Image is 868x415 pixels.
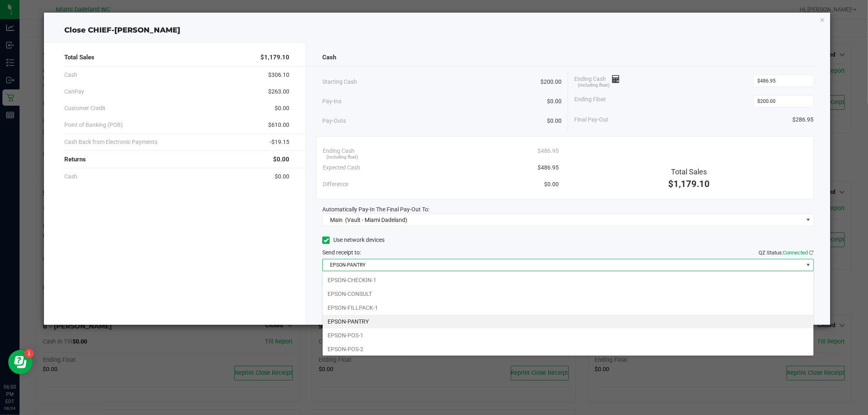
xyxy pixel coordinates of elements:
[64,151,289,168] div: Returns
[64,71,77,79] span: Cash
[268,71,289,79] span: $306.10
[322,53,336,62] span: Cash
[323,147,354,155] span: Ending Cash
[327,154,359,161] span: (including float)
[574,75,620,87] span: Ending Cash
[345,217,407,223] span: (Vault - Miami Dadeland)
[544,180,559,189] span: $0.00
[270,138,289,146] span: -$19.15
[330,217,343,223] span: Main
[268,121,289,129] span: $610.00
[540,78,562,86] span: $200.00
[323,287,813,301] li: EPSON-CONSULT
[793,115,814,124] span: $286.95
[323,259,803,271] span: EPSON-PANTRY
[323,163,360,172] span: Expected Cash
[538,163,559,172] span: $486.95
[260,53,289,62] span: $1,179.10
[322,117,346,125] span: Pay-Outs
[538,147,559,155] span: $486.95
[323,273,813,287] li: EPSON-CHECKIN-1
[783,250,808,256] span: Connected
[275,104,289,113] span: $0.00
[322,236,385,244] label: Use network devices
[547,97,562,106] span: $0.00
[323,315,813,328] li: EPSON-PANTRY
[64,53,94,62] span: Total Sales
[273,155,289,164] span: $0.00
[323,342,813,356] li: EPSON-POS-2
[759,250,814,256] span: QZ Status:
[578,82,610,89] span: (including float)
[64,121,123,129] span: Point of Banking (POB)
[268,87,289,96] span: $263.00
[64,172,77,181] span: Cash
[8,350,33,374] iframe: Resource center
[322,97,341,106] span: Pay-Ins
[24,349,34,359] iframe: Resource center unread badge
[671,167,707,176] span: Total Sales
[44,25,830,36] div: Close CHIEF-[PERSON_NAME]
[64,87,84,96] span: CanPay
[323,180,348,189] span: Difference
[323,301,813,315] li: EPSON-FILLPACK-1
[322,249,361,256] span: Send receipt to:
[322,206,429,213] span: Automatically Pay-In The Final Pay-Out To:
[574,95,606,107] span: Ending Float
[275,172,289,181] span: $0.00
[322,78,357,86] span: Starting Cash
[64,138,157,146] span: Cash Back from Electronic Payments
[574,115,608,124] span: Final Pay-Out
[668,179,710,189] span: $1,179.10
[323,328,813,342] li: EPSON-POS-1
[64,104,105,113] span: Customer Credit
[547,117,562,125] span: $0.00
